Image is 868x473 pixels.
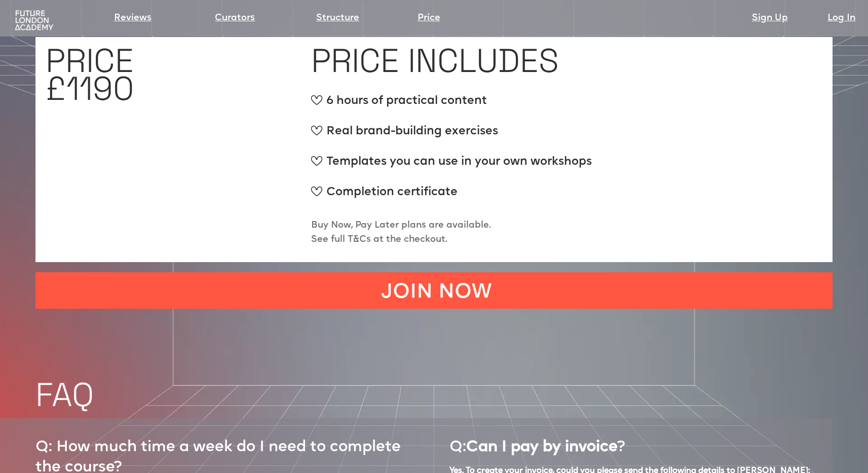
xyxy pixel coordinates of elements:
[311,47,559,75] h1: PRICE INCLUDES
[466,440,618,455] strong: Can I pay by invoice
[311,154,592,179] div: Templates you can use in your own workshops
[35,272,833,309] a: JOIN NOW
[449,428,625,458] h2: Q: ?
[418,11,440,25] a: Price
[752,11,788,25] a: Sign Up
[46,47,134,102] h1: PRICE £1190
[311,123,592,149] div: Real brand-building exercises
[311,184,592,209] div: Completion certificate
[114,11,152,25] a: Reviews
[35,379,868,411] h1: FAQ
[215,11,255,25] a: Curators
[311,219,491,247] p: Buy Now, Pay Later plans are available. See full T&Cs at the checkout.
[311,93,592,118] div: 6 hours of practical content
[827,11,855,25] a: Log In
[316,11,359,25] a: Structure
